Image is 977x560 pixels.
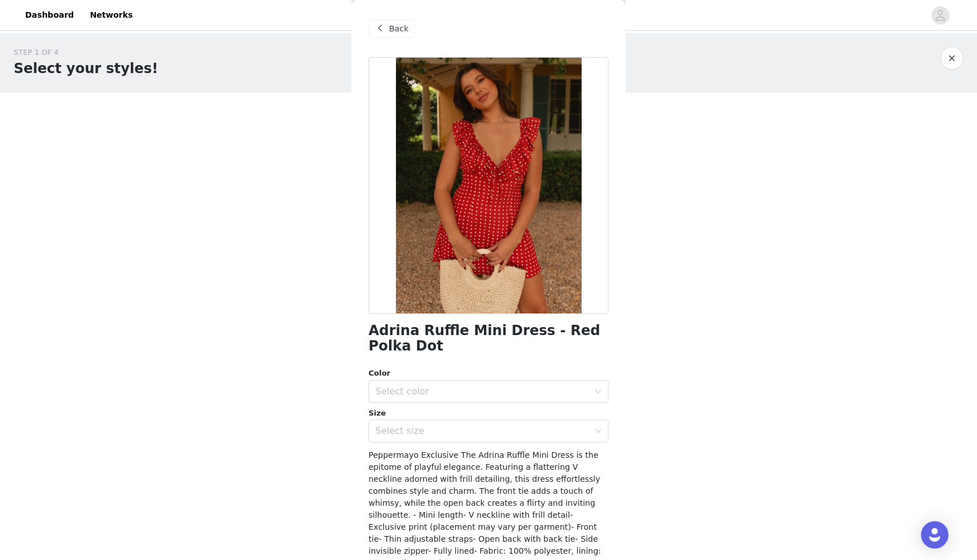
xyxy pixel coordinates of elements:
[83,2,139,28] a: Networks
[14,58,158,79] h1: Select your styles!
[369,368,608,379] div: Color
[595,388,602,396] i: icon: down
[935,6,946,25] div: avatar
[375,425,589,437] div: Select size
[389,23,409,35] span: Back
[921,521,948,549] div: Open Intercom Messenger
[369,323,608,354] h1: Adrina Ruffle Mini Dress - Red Polka Dot
[595,428,602,436] i: icon: down
[18,2,81,28] a: Dashboard
[14,47,158,58] div: STEP 1 OF 4
[375,386,589,397] div: Select color
[369,408,608,419] div: Size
